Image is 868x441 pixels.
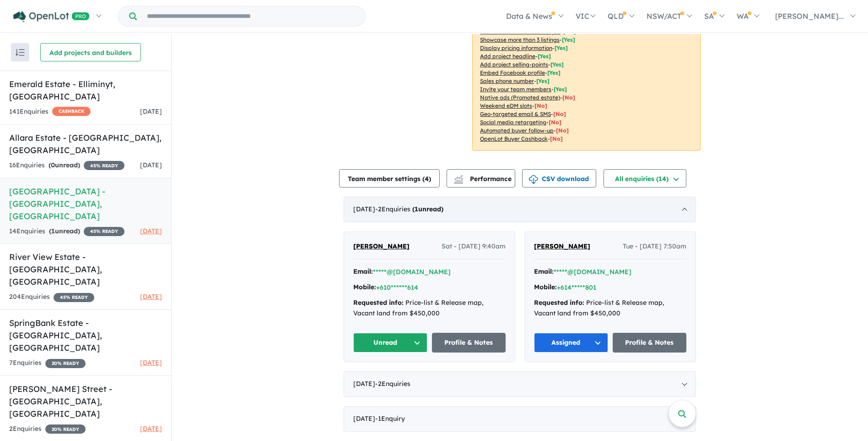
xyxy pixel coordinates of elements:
[480,61,548,68] u: Add project selling-points
[353,242,410,250] span: [PERSON_NAME]
[447,169,515,187] button: Performance
[555,44,568,51] span: [ Yes ]
[480,127,554,134] u: Automated buyer follow-up
[140,358,162,367] span: [DATE]
[353,298,404,307] strong: Requested info:
[554,86,567,93] span: [ Yes ]
[550,135,563,142] span: [No]
[9,358,86,369] div: 7 Enquir ies
[480,44,552,51] u: Display pricing information
[415,205,418,213] span: 1
[480,69,545,76] u: Embed Facebook profile
[534,298,686,320] div: Price-list & Release map, Vacant land from $450,000
[49,161,80,169] strong: ( unread)
[442,241,506,252] span: Sat - [DATE] 9:40am
[9,383,162,420] h5: [PERSON_NAME] Street - [GEOGRAPHIC_DATA] , [GEOGRAPHIC_DATA]
[9,160,124,171] div: 16 Enquir ies
[51,227,55,235] span: 1
[480,77,534,84] u: Sales phone number
[9,251,162,288] h5: River View Estate - [GEOGRAPHIC_DATA] , [GEOGRAPHIC_DATA]
[40,43,141,61] button: Add projects and builders
[425,175,429,183] span: 4
[51,161,55,169] span: 0
[454,175,463,180] img: line-chart.svg
[623,241,686,252] span: Tue - [DATE] 7:50am
[480,110,551,117] u: Geo-targeted email & SMS
[534,241,590,252] a: [PERSON_NAME]
[9,424,86,435] div: 2 Enquir ies
[16,49,25,56] img: sort.svg
[534,267,554,276] strong: Email:
[9,226,124,237] div: 14 Enquir ies
[140,161,162,169] span: [DATE]
[52,107,91,116] span: CASHBACK
[140,292,162,301] span: [DATE]
[534,298,584,307] strong: Requested info:
[375,380,410,388] span: - 2 Enquir ies
[84,161,124,170] span: 45 % READY
[84,227,124,236] span: 45 % READY
[529,175,538,184] img: download icon
[534,333,608,353] button: Assigned
[480,86,551,93] u: Invite your team members
[534,102,547,109] span: [No]
[480,119,546,126] u: Social media retargeting
[556,127,569,134] span: [No]
[480,102,532,109] u: Weekend eDM slots
[480,36,560,43] u: Showcase more than 3 listings
[9,78,162,103] h5: Emerald Estate - Elliminyt , [GEOGRAPHIC_DATA]
[604,169,686,187] button: All enquiries (14)
[553,110,566,117] span: [No]
[562,94,575,101] span: [No]
[454,178,463,184] img: bar-chart.svg
[344,371,696,397] div: [DATE]
[455,175,512,183] span: Performance
[9,185,162,222] h5: [GEOGRAPHIC_DATA] - [GEOGRAPHIC_DATA] , [GEOGRAPHIC_DATA]
[45,359,86,368] span: 20 % READY
[534,242,590,250] span: [PERSON_NAME]
[353,267,373,276] strong: Email:
[375,205,443,213] span: - 2 Enquir ies
[353,298,506,320] div: Price-list & Release map, Vacant land from $450,000
[13,11,90,22] img: Openlot PRO Logo White
[339,169,440,187] button: Team member settings (4)
[536,77,550,84] span: [ Yes ]
[375,414,405,423] span: - 1 Enquir y
[9,317,162,354] h5: SpringBank Estate - [GEOGRAPHIC_DATA] , [GEOGRAPHIC_DATA]
[549,119,561,126] span: [No]
[480,53,535,60] u: Add project headline
[480,135,548,142] u: OpenLot Buyer Cashback
[562,36,575,43] span: [ Yes ]
[522,169,596,187] button: CSV download
[534,283,557,291] strong: Mobile:
[45,424,86,434] span: 20 % READY
[550,61,564,68] span: [ Yes ]
[140,227,162,235] span: [DATE]
[344,197,696,222] div: [DATE]
[9,132,162,156] h5: Allara Estate - [GEOGRAPHIC_DATA] , [GEOGRAPHIC_DATA]
[353,241,410,252] a: [PERSON_NAME]
[353,333,427,353] button: Unread
[353,283,376,291] strong: Mobile:
[9,106,91,117] div: 141 Enquir ies
[538,53,551,60] span: [ Yes ]
[140,107,162,116] span: [DATE]
[344,406,696,432] div: [DATE]
[140,424,162,433] span: [DATE]
[547,69,561,76] span: [ Yes ]
[472,3,701,151] p: Your project is only comparing to other top-performing projects in your area: - - - - - - - - - -...
[9,292,94,303] div: 204 Enquir ies
[54,293,94,302] span: 45 % READY
[613,333,687,353] a: Profile & Notes
[139,6,363,26] input: Try estate name, suburb, builder or developer
[412,205,443,213] strong: ( unread)
[49,227,80,235] strong: ( unread)
[480,94,560,101] u: Native ads (Promoted estate)
[775,11,844,21] span: [PERSON_NAME]...
[432,333,506,353] a: Profile & Notes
